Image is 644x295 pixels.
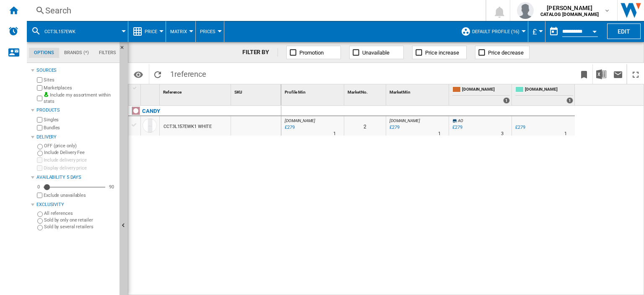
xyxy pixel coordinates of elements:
[388,123,400,132] div: Last updated : Sunday, 14 September 2025 10:02
[31,21,124,42] div: CCT3L157EWK
[233,84,281,97] div: SKU Sort None
[37,157,42,163] input: Include delivery price
[390,90,410,94] span: Market Min
[44,183,105,191] md-slider: Availability
[607,23,641,39] button: Edit
[166,64,210,82] span: 1
[44,77,116,83] label: Sites
[475,46,530,59] button: Price decrease
[286,46,341,59] button: Promotion
[142,106,160,116] div: Click to filter on that brand
[44,85,116,91] label: Marketplaces
[44,29,75,34] span: CCT3L157EWK
[514,84,575,105] div: [DOMAIN_NAME] 1 offers sold by AO.COM
[37,225,43,230] input: Sold by several retailers
[37,144,43,149] input: OFF (price only)
[44,165,116,171] label: Display delivery price
[514,123,525,132] div: £279
[35,184,42,190] div: 0
[532,27,537,36] span: £
[44,210,116,217] label: All references
[346,84,386,97] div: Sort None
[59,48,94,58] md-tab-item: Brands (*)
[285,90,306,94] span: Profile Min
[233,84,281,97] div: Sort None
[564,130,567,138] div: Delivery Time : 1 day
[145,21,161,42] button: Price
[596,69,606,79] img: excel-24x24.png
[37,117,42,123] input: Singles
[627,64,644,84] button: Maximize
[501,130,504,138] div: Delivery Time : 3 days
[438,130,441,138] div: Delivery Time : 1 day
[44,224,116,230] label: Sold by several retailers
[44,157,116,163] label: Include delivery price
[170,21,191,42] div: Matrix
[458,118,463,123] span: AO
[503,97,510,104] div: 1 offers sold by AMAZON.CO.UK
[348,90,368,94] span: Market No.
[143,84,159,97] div: Sort None
[44,92,116,105] label: Include my assortment within stats
[344,116,386,136] div: 2
[299,50,324,56] span: Promotion
[388,84,449,97] div: Sort None
[37,93,42,104] input: Include my assortment within stats
[149,64,166,84] button: Reload
[472,21,524,42] button: Default profile (16)
[37,125,42,131] input: Bundles
[163,90,182,94] span: Reference
[37,211,43,217] input: All references
[472,29,519,34] span: Default profile (16)
[566,97,573,104] div: 1 offers sold by AO.COM
[107,184,116,190] div: 90
[517,2,534,19] img: profile.jpg
[37,151,43,156] input: Include Delivery Fee
[461,21,524,42] div: Default profile (16)
[515,125,525,130] div: £279
[540,4,599,12] span: [PERSON_NAME]
[37,77,42,83] input: Sites
[8,26,18,36] img: alerts-logo.svg
[44,192,116,198] label: Exclude unavailables
[388,84,449,97] div: Market Min Sort None
[37,218,43,224] input: Sold by only one retailer
[346,84,386,97] div: Market No. Sort None
[119,42,130,57] button: Hide
[44,125,116,131] label: Bundles
[36,174,116,181] div: Availability 5 Days
[36,134,116,141] div: Delivery
[283,84,344,97] div: Profile Min Sort None
[425,50,459,56] span: Price increase
[451,84,512,105] div: [DOMAIN_NAME] 1 offers sold by AMAZON.CO.UK
[488,50,524,56] span: Price decrease
[164,117,212,136] div: CCT3L157EWK1 WHITE
[525,86,573,94] span: [DOMAIN_NAME]
[362,50,390,56] span: Unavailable
[44,117,116,123] label: Singles
[349,46,404,59] button: Unavailable
[44,143,116,149] label: OFF (price only)
[333,130,336,138] div: Delivery Time : 1 day
[528,21,545,42] md-menu: Currency
[462,86,510,94] span: [DOMAIN_NAME]
[37,193,42,198] input: Display delivery price
[283,123,295,132] div: Last updated : Sunday, 14 September 2025 10:02
[132,21,161,42] div: Price
[576,64,592,84] button: Bookmark this report
[161,84,231,97] div: Reference Sort None
[532,21,541,42] button: £
[29,48,59,58] md-tab-item: Options
[130,67,147,82] button: Options
[283,84,344,97] div: Sort None
[36,201,116,208] div: Exclusivity
[234,90,242,94] span: SKU
[587,23,602,38] button: Open calendar
[451,123,462,132] div: £279
[200,21,220,42] button: Prices
[161,84,231,97] div: Sort None
[390,118,420,123] span: [DOMAIN_NAME]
